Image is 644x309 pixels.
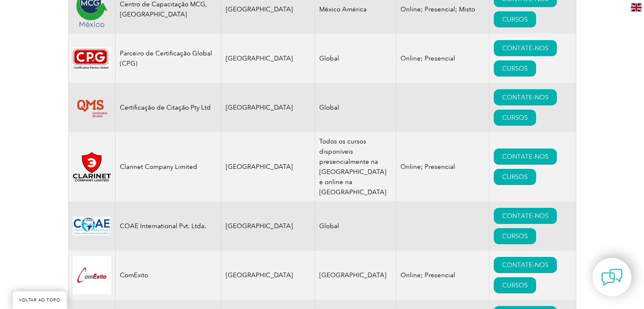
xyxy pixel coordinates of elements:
font: [GEOGRAPHIC_DATA] [226,104,293,111]
font: CONTATE-NOS [502,94,548,101]
font: CURSOS [502,232,528,240]
font: CURSOS [502,114,528,121]
font: Global [319,222,339,230]
font: México América [319,6,367,13]
font: Certificação de Citação Pty Ltd [120,104,211,111]
font: CONTATE-NOS [502,261,548,269]
a: CURSOS [494,61,536,77]
font: CONTATE-NOS [502,212,548,220]
img: db2924ac-d9bc-ea11-a814-000d3a79823d-logo.jpg [73,256,111,294]
a: CURSOS [494,110,536,126]
font: ComExito [120,271,148,279]
font: Online; Presencial [401,271,455,279]
font: Online; Presencial [401,163,455,171]
font: Global [319,55,339,62]
img: contact-chat.png [601,267,622,288]
a: CONTATE-NOS [494,89,557,105]
font: [GEOGRAPHIC_DATA] [226,6,293,13]
img: en [631,3,641,11]
font: Centro de Capacitação MCG, [GEOGRAPHIC_DATA] [120,0,207,18]
a: CURSOS [494,228,536,244]
font: Online; Presencial [401,55,455,62]
font: [GEOGRAPHIC_DATA] [319,271,387,279]
img: 94b1e894-3e6f-eb11-a812-00224815377e-logo.png [73,93,111,122]
font: Global [319,104,339,111]
a: CURSOS [494,169,536,185]
font: COAE International Pvt. Ltda. [120,222,206,230]
a: CONTATE-NOS [494,40,557,56]
font: Todos os cursos disponíveis presencialmente na [GEOGRAPHIC_DATA] e online na [GEOGRAPHIC_DATA] [319,138,387,196]
font: CURSOS [502,281,528,289]
font: Online; Presencial; Misto [401,6,475,13]
font: [GEOGRAPHIC_DATA] [226,55,293,62]
font: CONTATE-NOS [502,44,548,52]
a: VOLTAR AO TOPO [13,291,66,309]
img: 9c7b5f86-f5a0-ea11-a812-000d3ae11abd-logo.png [73,217,111,235]
font: CURSOS [502,16,528,23]
font: CURSOS [502,173,528,181]
a: CURSOS [494,11,536,28]
img: 8f5c878c-f82f-f011-8c4d-000d3acaf2fb-logo.png [73,152,111,182]
a: CONTATE-NOS [494,257,557,273]
font: Parceiro de Certificação Global (CPG) [120,50,212,67]
font: VOLTAR AO TOPO [19,298,60,303]
font: CONTATE-NOS [502,153,548,160]
font: [GEOGRAPHIC_DATA] [226,271,293,279]
font: CURSOS [502,65,528,72]
a: CONTATE-NOS [494,208,557,224]
a: CONTATE-NOS [494,149,557,165]
a: CURSOS [494,277,536,293]
font: [GEOGRAPHIC_DATA] [226,222,293,230]
font: [GEOGRAPHIC_DATA] [226,163,293,171]
font: Clarinet Company Limited [120,163,197,171]
img: feef57d9-ad92-e711-810d-c4346bc54034-logo.jpg [73,47,111,70]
